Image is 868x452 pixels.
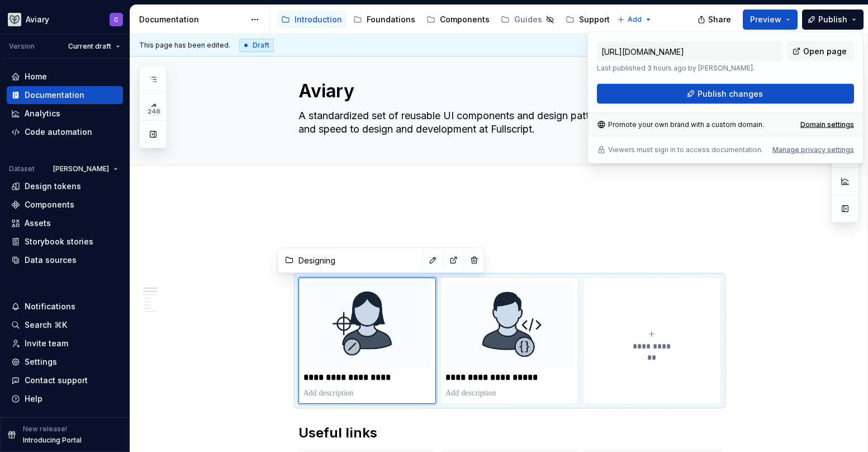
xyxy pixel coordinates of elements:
[296,78,719,105] textarea: Aviary
[25,393,42,404] div: Help
[7,390,123,408] button: Help
[7,251,123,269] a: Data sources
[440,14,490,25] div: Components
[25,90,84,101] div: Documentation
[7,123,123,141] a: Code automation
[25,71,47,82] div: Home
[63,39,125,54] button: Current draft
[25,356,57,368] div: Settings
[597,64,782,73] p: Last published 3 hours ago by [PERSON_NAME].
[7,316,123,334] button: Search ⌘K
[114,15,118,24] div: C
[7,177,123,195] a: Design tokens
[25,199,74,210] div: Components
[139,41,230,50] span: This page has been edited.
[25,181,81,192] div: Design tokens
[7,353,123,371] a: Settings
[25,218,51,229] div: Assets
[277,8,611,31] div: Page tree
[787,41,854,62] a: Open page
[25,319,67,331] div: Search ⌘K
[743,10,798,30] button: Preview
[772,145,854,154] button: Manage privacy settings
[295,14,342,25] div: Introduction
[25,126,92,138] div: Code automation
[698,88,763,100] span: Publish changes
[8,13,21,26] img: 256e2c79-9abd-4d59-8978-03feab5a3943.png
[750,14,781,25] span: Preview
[445,282,573,368] img: fa2a15ad-292f-43ff-a5ce-78129142dd07.png
[597,120,764,129] div: Promote your own brand with a custom domain.
[7,298,123,316] button: Notifications
[2,7,127,31] button: AviaryC
[298,424,721,442] h2: Useful links
[7,105,123,123] a: Analytics
[25,255,77,266] div: Data sources
[296,107,719,138] textarea: A standardized set of reusable UI components and design patterns that bring consistency and speed...
[9,164,35,173] div: Dataset
[7,196,123,214] a: Components
[7,335,123,352] a: Invite team
[628,15,642,24] span: Add
[303,282,431,368] img: b7e47e36-5bba-4a99-8df4-8ffad09f79ca.png
[48,161,123,177] button: [PERSON_NAME]
[53,164,109,173] span: [PERSON_NAME]
[239,39,274,52] div: Draft
[422,11,494,29] a: Components
[496,11,559,29] a: Guides
[7,233,123,251] a: Storybook stories
[68,42,111,51] span: Current draft
[25,375,88,386] div: Contact support
[146,107,162,116] span: 248
[9,42,35,51] div: Version
[25,108,60,119] div: Analytics
[608,145,763,154] p: Viewers must sign in to access documentation.
[614,12,656,27] button: Add
[23,436,82,445] p: Introducing Portal
[818,14,847,25] span: Publish
[25,301,75,312] div: Notifications
[277,11,347,29] a: Introduction
[367,14,415,25] div: Foundations
[139,14,245,25] div: Documentation
[597,84,854,104] button: Publish changes
[579,14,610,25] div: Support
[7,214,123,232] a: Assets
[802,10,864,30] button: Publish
[349,11,420,29] a: Foundations
[23,425,67,434] p: New release!
[26,14,49,25] div: Aviary
[7,371,123,389] button: Contact support
[25,236,93,247] div: Storybook stories
[7,68,123,86] a: Home
[692,10,738,30] button: Share
[561,11,614,29] a: Support
[514,14,542,25] div: Guides
[7,86,123,104] a: Documentation
[708,14,731,25] span: Share
[800,120,854,129] a: Domain settings
[298,251,721,269] h2: Getting started
[25,338,68,349] div: Invite team
[803,46,847,57] span: Open page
